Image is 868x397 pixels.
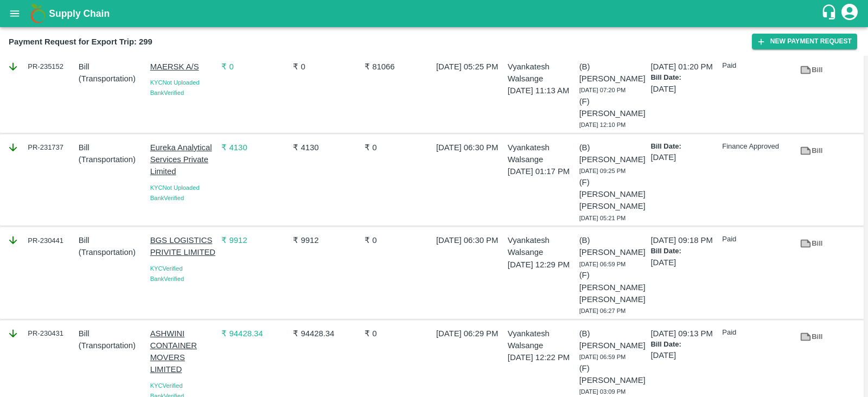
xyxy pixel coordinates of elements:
[436,234,503,246] p: [DATE] 06:30 PM
[579,215,626,221] span: [DATE] 05:21 PM
[579,142,647,166] p: (B) [PERSON_NAME]
[9,37,152,46] b: Payment Request for Export Trip: 299
[79,153,146,165] p: ( Transportation )
[150,61,218,73] p: MAERSK A/S
[794,142,828,161] a: Bill
[150,89,184,96] span: Bank Verified
[794,61,828,80] a: Bill
[150,79,200,86] span: KYC Not Uploaded
[221,61,289,73] p: ₹ 0
[365,142,432,153] p: ₹ 0
[508,328,575,352] p: Vyankatesh Walsange
[650,234,718,246] p: [DATE] 09:18 PM
[150,382,183,389] span: KYC Verified
[579,234,647,259] p: (B) [PERSON_NAME]
[650,73,718,83] p: Bill Date:
[436,328,503,340] p: [DATE] 06:29 PM
[579,176,647,213] p: (F) [PERSON_NAME] [PERSON_NAME]
[79,328,146,340] p: Bill
[650,340,718,350] p: Bill Date:
[650,257,718,268] p: [DATE]
[579,261,626,267] span: [DATE] 06:59 PM
[508,351,575,363] p: [DATE] 12:22 PM
[79,340,146,351] p: ( Transportation )
[722,234,789,245] p: Paid
[650,61,718,73] p: [DATE] 01:20 PM
[293,234,360,246] p: ₹ 9912
[7,142,74,153] div: PR-231737
[508,85,575,97] p: [DATE] 11:13 AM
[508,61,575,85] p: Vyankatesh Walsange
[7,234,74,246] div: PR-230441
[821,4,840,23] div: customer-support
[150,142,218,178] p: Eureka Analytical Services Private Limited
[579,95,647,120] p: (F) [PERSON_NAME]
[650,328,718,340] p: [DATE] 09:13 PM
[722,328,789,338] p: Paid
[221,328,289,340] p: ₹ 94428.34
[752,34,857,49] button: New Payment Request
[579,308,626,314] span: [DATE] 06:27 PM
[579,87,626,93] span: [DATE] 07:20 PM
[293,328,360,340] p: ₹ 94428.34
[365,234,432,246] p: ₹ 0
[722,142,789,152] p: Finance Approved
[79,73,146,85] p: ( Transportation )
[79,246,146,258] p: ( Transportation )
[365,61,432,73] p: ₹ 81066
[650,246,718,257] p: Bill Date:
[221,234,289,246] p: ₹ 9912
[150,328,218,376] p: ASHWINI CONTAINER MOVERS LIMITED
[27,3,49,24] img: logo
[650,349,718,361] p: [DATE]
[650,142,718,152] p: Bill Date:
[579,362,647,387] p: (F) [PERSON_NAME]
[508,259,575,271] p: [DATE] 12:29 PM
[150,276,184,282] span: Bank Verified
[150,234,218,259] p: BGS LOGISTICS PRIVITE LIMITED
[794,234,828,253] a: Bill
[579,168,626,174] span: [DATE] 09:25 PM
[650,83,718,95] p: [DATE]
[7,328,74,340] div: PR-230431
[49,8,110,19] b: Supply Chain
[579,121,626,128] span: [DATE] 12:10 PM
[579,388,626,395] span: [DATE] 03:09 PM
[293,142,360,153] p: ₹ 4130
[221,142,289,153] p: ₹ 4130
[508,234,575,259] p: Vyankatesh Walsange
[293,61,360,73] p: ₹ 0
[722,61,789,71] p: Paid
[365,328,432,340] p: ₹ 0
[508,165,575,177] p: [DATE] 01:17 PM
[650,151,718,163] p: [DATE]
[508,142,575,166] p: Vyankatesh Walsange
[49,6,821,21] a: Supply Chain
[79,61,146,73] p: Bill
[579,354,626,360] span: [DATE] 06:59 PM
[579,269,647,305] p: (F) [PERSON_NAME] [PERSON_NAME]
[150,265,183,272] span: KYC Verified
[794,328,828,347] a: Bill
[150,184,200,191] span: KYC Not Uploaded
[79,234,146,246] p: Bill
[79,142,146,153] p: Bill
[436,142,503,153] p: [DATE] 06:30 PM
[436,61,503,73] p: [DATE] 05:25 PM
[579,61,647,85] p: (B) [PERSON_NAME]
[7,61,74,73] div: PR-235152
[150,195,184,201] span: Bank Verified
[840,2,859,25] div: account of current user
[2,1,27,26] button: open drawer
[579,328,647,352] p: (B) [PERSON_NAME]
